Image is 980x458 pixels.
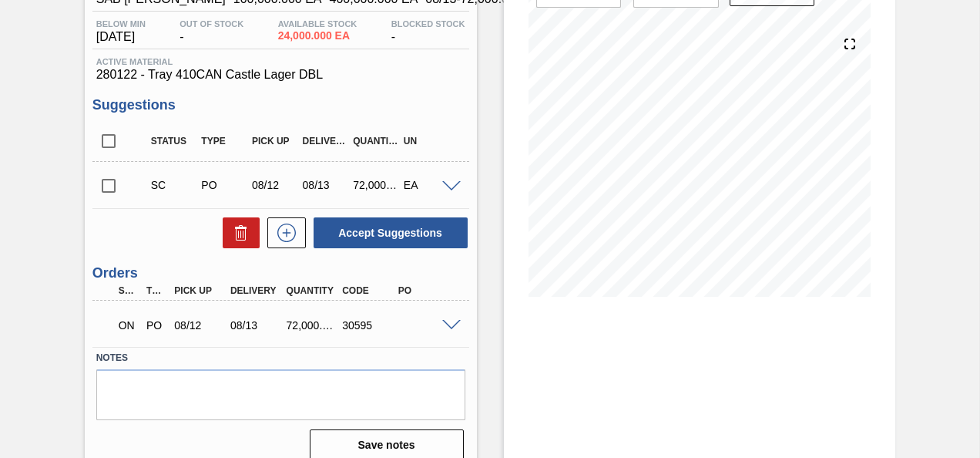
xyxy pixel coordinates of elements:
[299,179,353,191] div: 08/13/2025
[176,19,247,44] div: -
[147,136,201,146] div: Status
[283,285,343,296] div: Quantity
[338,285,398,296] div: Code
[170,319,230,332] div: 08/12/2025
[96,19,146,29] span: Below Min
[92,97,469,113] h3: Suggestions
[143,285,169,296] div: Type
[197,136,251,146] div: Type
[170,285,230,296] div: Pick up
[92,265,469,281] h3: Orders
[338,319,398,332] div: 30595
[260,217,306,248] div: New suggestion
[306,216,469,250] div: Accept Suggestions
[143,319,169,332] div: Purchase order
[388,19,469,44] div: -
[278,30,357,42] span: 24,000.000 EA
[278,19,357,29] span: Available Stock
[197,179,251,191] div: Purchase order
[349,179,403,191] div: 72,000.000
[314,217,468,248] button: Accept Suggestions
[147,179,201,191] div: Suggestion Created
[400,136,454,146] div: UN
[349,136,403,146] div: Quantity
[299,136,353,146] div: Delivery
[96,57,465,66] span: Active Material
[391,19,465,29] span: Blocked Stock
[283,319,343,332] div: 72,000.000
[119,319,137,332] p: ON
[400,179,454,191] div: EA
[96,347,465,369] label: Notes
[248,179,302,191] div: 08/12/2025
[115,308,141,342] div: Negotiating Order
[96,68,465,82] span: 280122 - Tray 410CAN Castle Lager DBL
[96,30,146,44] span: [DATE]
[227,285,287,296] div: Delivery
[215,217,260,248] div: Delete Suggestions
[115,285,141,296] div: Step
[180,19,243,29] span: Out Of Stock
[394,285,455,296] div: PO
[227,319,287,332] div: 08/13/2025
[248,136,302,146] div: Pick up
